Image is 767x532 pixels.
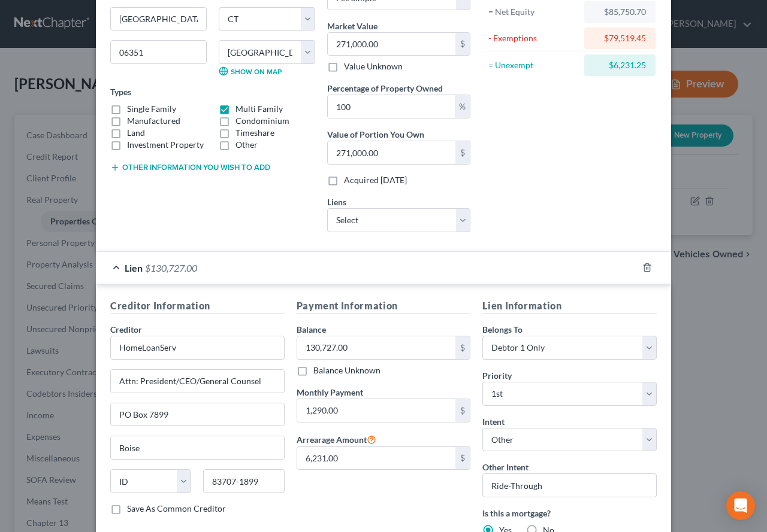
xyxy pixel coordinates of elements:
label: Multi Family [235,103,283,115]
a: Show on Map [219,66,282,76]
label: Market Value [327,20,378,32]
label: Value of Portion You Own [327,128,424,141]
h5: Payment Information [297,299,471,314]
div: $ [455,399,470,422]
div: $ [455,33,470,56]
span: $130,727.00 [145,262,197,273]
input: 0.00 [297,447,456,470]
label: Condominium [235,115,289,127]
h5: Creditor Information [110,299,285,314]
input: 0.00 [328,33,455,56]
div: - Exemptions [488,32,579,44]
label: Other Intent [482,461,529,473]
input: 0.00 [297,399,456,422]
label: Investment Property [127,139,204,151]
div: $ [455,141,470,164]
label: Intent [482,415,505,428]
label: Acquired [DATE] [344,174,407,186]
div: $85,750.70 [594,6,646,18]
div: $ [455,447,470,470]
label: Other [235,139,258,151]
span: Belongs To [482,324,523,335]
label: Liens [327,196,346,208]
input: Enter zip... [110,40,207,64]
div: $79,519.45 [594,32,646,44]
h5: Lien Information [482,299,657,314]
label: Land [127,127,145,139]
span: Lien [125,262,143,273]
button: Other information you wish to add [110,163,270,172]
div: Open Intercom Messenger [726,491,755,520]
label: Manufactured [127,115,180,127]
input: Enter city... [111,8,206,31]
label: Percentage of Property Owned [327,82,443,95]
span: Creditor [110,324,142,335]
input: Enter city... [111,436,284,459]
div: $ [455,336,470,359]
label: Timeshare [235,127,274,139]
label: Balance Unknown [313,364,381,376]
div: % [455,95,470,118]
input: 0.00 [328,141,455,164]
label: Save As Common Creditor [127,503,226,515]
label: Types [110,86,131,98]
input: 0.00 [297,336,456,359]
label: Is this a mortgage? [482,507,657,519]
input: Enter zip... [203,469,284,493]
label: Value Unknown [344,60,403,72]
label: Balance [297,323,326,336]
div: = Unexempt [488,59,579,71]
label: Arrearage Amount [297,432,376,446]
div: $6,231.25 [594,59,646,71]
input: 0.00 [328,95,455,118]
input: Enter address... [111,370,284,393]
input: Apt, Suite, etc... [111,403,284,426]
input: Search creditor by name... [110,336,285,360]
div: = Net Equity [488,6,579,18]
input: Specify... [482,473,657,497]
label: Single Family [127,103,176,115]
label: Monthly Payment [297,386,363,399]
span: Priority [482,370,512,381]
